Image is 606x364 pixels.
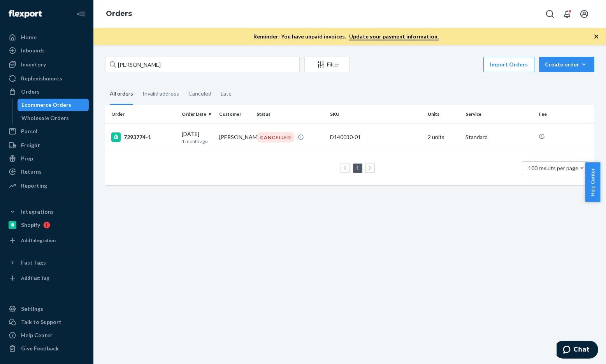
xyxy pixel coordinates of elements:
[18,112,89,124] a: Wholesale Orders
[5,31,89,44] a: Home
[188,84,211,104] div: Canceled
[5,316,89,328] button: Talk to Support
[21,221,40,229] div: Shopify
[557,341,598,360] iframe: Opens a widget where you can chat to one of our agents
[219,111,250,117] div: Customer
[21,182,47,190] div: Reporting
[21,155,33,162] div: Prep
[5,342,89,355] button: Give Feedback
[5,72,89,85] a: Replenishments
[21,345,59,352] div: Give Feedback
[5,152,89,165] a: Prep
[111,132,176,142] div: 7293774-1
[304,57,350,72] button: Filter
[21,331,53,339] div: Help Center
[5,58,89,71] a: Inventory
[559,6,575,22] button: Open notifications
[18,99,89,111] a: Ecommerce Orders
[5,125,89,138] a: Parcel
[545,61,588,68] div: Create order
[100,3,138,25] ol: breadcrumbs
[585,162,600,202] button: Help Center
[253,105,327,124] th: Status
[355,165,361,171] a: Page 1 is your current page
[5,179,89,192] a: Reporting
[9,10,42,18] img: Flexport logo
[576,6,592,22] button: Open account menu
[105,105,179,124] th: Order
[106,9,132,18] a: Orders
[425,124,462,151] td: 2 units
[256,132,295,143] div: CANCELLED
[330,133,422,141] div: D140030-01
[349,33,439,40] a: Update your payment information.
[21,75,62,82] div: Replenishments
[5,85,89,98] a: Orders
[528,165,578,171] span: 100 results per page
[5,165,89,178] a: Returns
[5,256,89,269] button: Fast Tags
[21,114,69,122] div: Wholesale Orders
[221,84,232,104] div: Late
[465,133,533,141] p: Standard
[110,84,133,105] div: All orders
[21,305,43,313] div: Settings
[305,61,349,68] div: Filter
[21,259,46,266] div: Fast Tags
[21,208,54,216] div: Integrations
[21,88,40,96] div: Orders
[253,33,439,40] p: Reminder: You have unpaid invoices.
[5,206,89,218] button: Integrations
[21,237,56,244] div: Add Integration
[483,57,534,72] button: Import Orders
[182,138,213,145] p: 1 month ago
[536,105,594,124] th: Fee
[21,47,45,54] div: Inbounds
[462,105,536,124] th: Service
[425,105,462,124] th: Units
[142,84,179,104] div: Invalid address
[5,139,89,152] a: Freight
[5,44,89,57] a: Inbounds
[21,141,40,149] div: Freight
[5,303,89,315] a: Settings
[539,57,594,72] button: Create order
[542,6,558,22] button: Open Search Box
[5,272,89,284] a: Add Fast Tag
[21,275,49,281] div: Add Fast Tag
[21,127,37,135] div: Parcel
[5,329,89,341] a: Help Center
[182,130,213,145] div: [DATE]
[21,33,37,41] div: Home
[179,105,216,124] th: Order Date
[5,234,89,247] a: Add Integration
[105,57,300,72] input: Search orders
[21,168,42,176] div: Returns
[21,61,46,68] div: Inventory
[5,219,89,231] a: Shopify
[327,105,425,124] th: SKU
[21,101,71,109] div: Ecommerce Orders
[216,124,253,151] td: [PERSON_NAME]
[21,318,61,326] div: Talk to Support
[73,6,89,22] button: Close Navigation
